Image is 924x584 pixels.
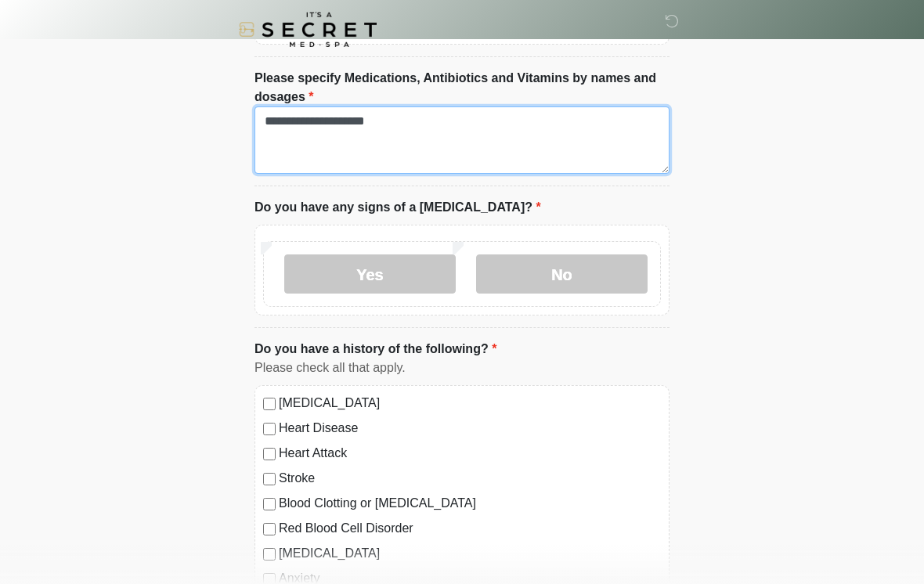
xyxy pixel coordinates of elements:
[263,398,276,410] input: [MEDICAL_DATA]
[263,423,276,435] input: Heart Disease
[263,448,276,460] input: Heart Attack
[263,473,276,485] input: Stroke
[239,12,377,47] img: It's A Secret Med Spa Logo
[263,548,276,561] input: [MEDICAL_DATA]
[279,494,661,513] label: Blood Clotting or [MEDICAL_DATA]
[254,198,541,217] label: Do you have any signs of a [MEDICAL_DATA]?
[263,498,276,510] input: Blood Clotting or [MEDICAL_DATA]
[279,469,661,488] label: Stroke
[279,419,661,438] label: Heart Disease
[254,69,670,106] label: Please specify Medications, Antibiotics and Vitamins by names and dosages
[254,340,496,359] label: Do you have a history of the following?
[279,444,661,463] label: Heart Attack
[284,254,456,294] label: Yes
[476,254,648,294] label: No
[279,394,661,413] label: [MEDICAL_DATA]
[279,544,661,563] label: [MEDICAL_DATA]
[263,523,276,535] input: Red Blood Cell Disorder
[279,519,661,538] label: Red Blood Cell Disorder
[254,359,670,377] div: Please check all that apply.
